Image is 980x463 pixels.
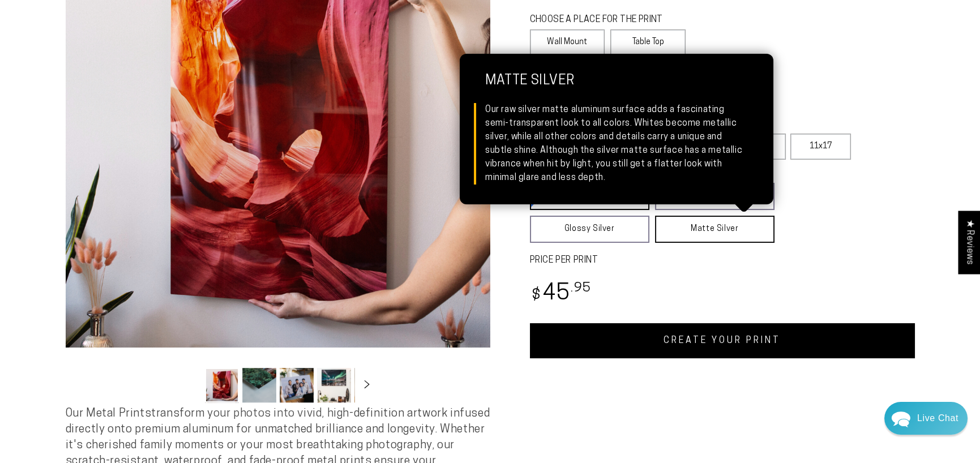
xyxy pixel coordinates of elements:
div: Our raw silver matte aluminum surface adds a fascinating semi-transparent look to all colors. Whi... [485,103,748,185]
strong: Matte Silver [485,74,748,103]
label: PRICE PER PRINT [530,254,915,267]
label: 11x17 [790,134,851,160]
button: Load image 4 in gallery view [317,368,351,402]
button: Load image 2 in gallery view [242,368,276,402]
legend: CHOOSE A PLACE FOR THE PRINT [530,14,675,27]
a: Matte Silver [655,216,774,243]
button: Load image 1 in gallery view [205,368,239,402]
button: Load image 3 in gallery view [280,368,314,402]
a: CREATE YOUR PRINT [530,323,915,358]
div: Chat widget toggle [884,402,968,435]
label: Wall Mount [530,29,605,55]
label: Table Top [610,29,686,55]
bdi: 45 [530,283,592,305]
button: Slide left [177,372,202,397]
span: $ [532,288,541,303]
div: Contact Us Directly [917,402,958,435]
a: Glossy Silver [530,216,649,243]
div: Click to open Judge.me floating reviews tab [958,211,980,273]
sup: .95 [571,282,591,295]
button: Slide right [354,372,379,397]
